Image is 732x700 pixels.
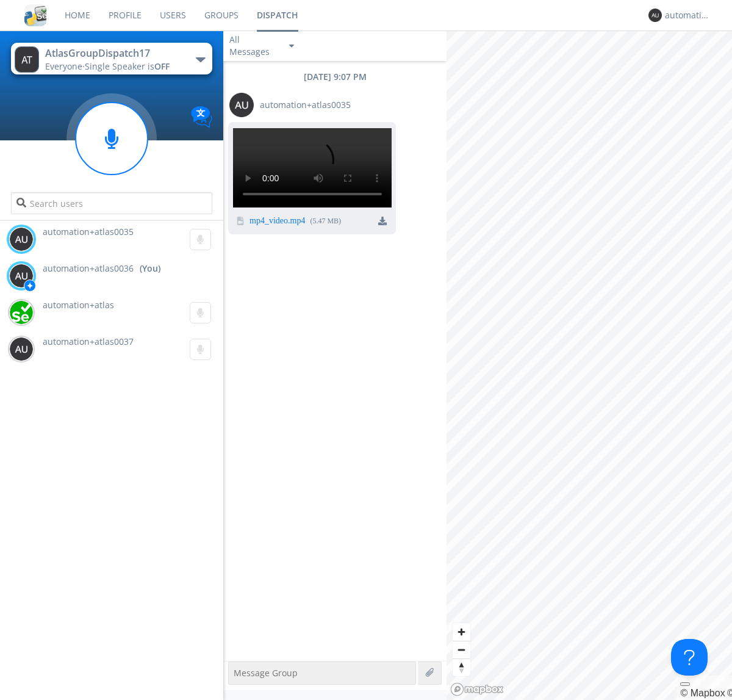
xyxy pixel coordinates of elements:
[45,60,182,73] div: Everyone ·
[15,46,39,73] img: 373638.png
[229,93,254,117] img: 373638.png
[9,300,34,325] img: d2d01cd9b4174d08988066c6d424eccd
[671,639,708,676] iframe: Toggle Customer Support
[453,641,470,659] button: Zoom out
[229,34,278,58] div: All Messages
[9,337,34,361] img: 373638.png
[11,43,212,74] button: AtlasGroupDispatch17Everyone·Single Speaker isOFF
[9,264,34,288] img: 373638.png
[648,9,662,22] img: 373638.png
[9,227,34,251] img: 373638.png
[85,60,170,72] span: Single Speaker is
[45,46,182,60] div: AtlasGroupDispatch17
[24,4,46,26] img: cddb5a64eb264b2086981ab96f4c1ba7
[680,682,690,686] button: Toggle attribution
[665,9,711,21] div: automation+atlas0036
[289,45,294,48] img: caret-down-sm.svg
[453,623,470,641] button: Zoom in
[249,217,305,226] a: mp4_video.mp4
[260,99,351,111] span: automation+atlas0035
[43,262,134,275] span: automation+atlas0036
[310,216,341,226] div: ( 5.47 MB )
[43,226,134,237] span: automation+atlas0035
[43,336,134,347] span: automation+atlas0037
[680,688,725,698] a: Mapbox
[43,299,114,311] span: automation+atlas
[453,641,470,659] span: Zoom out
[450,682,504,696] a: Mapbox logo
[223,71,447,83] div: [DATE] 9:07 PM
[236,217,245,225] img: video icon
[140,262,160,275] div: (You)
[154,60,170,72] span: OFF
[11,192,212,214] input: Search users
[453,659,470,676] button: Reset bearing to north
[191,106,212,128] img: Translation enabled
[378,217,387,225] img: download media button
